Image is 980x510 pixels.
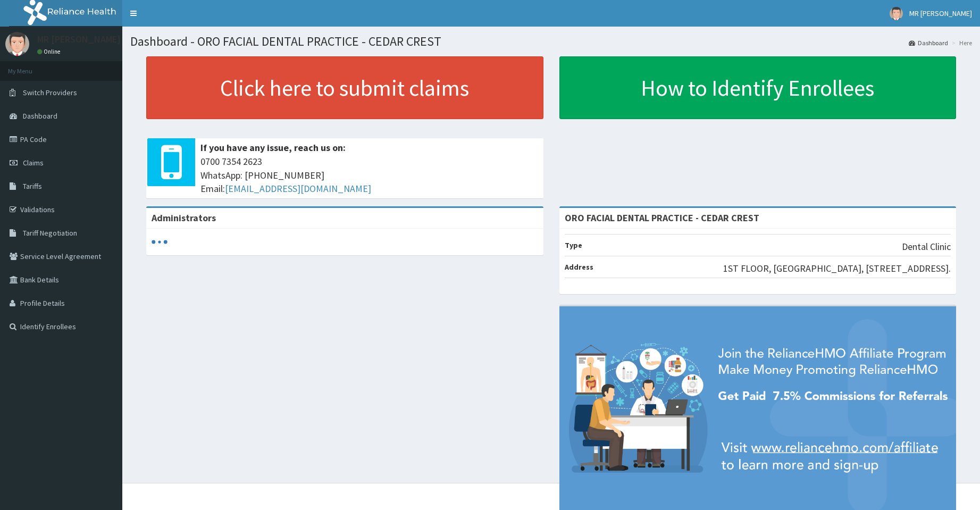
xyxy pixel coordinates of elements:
[200,141,346,154] b: If you have any issue, reach us on:
[200,155,538,196] span: 0700 7354 2623 WhatsApp: [PHONE_NUMBER] Email:
[565,240,582,250] b: Type
[902,240,951,254] p: Dental Clinic
[890,7,903,20] img: User Image
[23,228,77,238] span: Tariff Negotiation
[559,56,957,119] a: How to Identify Enrollees
[23,158,44,168] span: Claims
[225,182,371,195] a: [EMAIL_ADDRESS][DOMAIN_NAME]
[723,262,951,275] p: 1ST FLOOR, [GEOGRAPHIC_DATA], [STREET_ADDRESS].
[37,35,121,44] p: MR [PERSON_NAME]
[909,9,972,18] span: MR [PERSON_NAME]
[37,48,63,55] a: Online
[146,56,543,119] a: Click here to submit claims
[949,38,972,47] li: Here
[152,212,216,224] b: Administrators
[909,38,948,47] a: Dashboard
[565,212,759,224] strong: ORO FACIAL DENTAL PRACTICE - CEDAR CREST
[23,181,42,191] span: Tariffs
[5,32,29,56] img: User Image
[565,262,593,272] b: Address
[23,88,77,97] span: Switch Providers
[23,111,57,121] span: Dashboard
[130,35,972,48] h1: Dashboard - ORO FACIAL DENTAL PRACTICE - CEDAR CREST
[152,234,167,250] svg: audio-loading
